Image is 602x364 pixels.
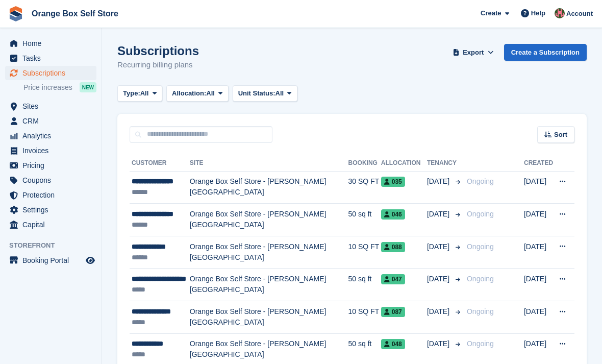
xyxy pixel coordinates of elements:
[123,88,140,99] span: Type:
[22,253,84,268] span: Booking Portal
[524,301,553,334] td: [DATE]
[275,88,284,99] span: All
[467,210,494,218] span: Ongoing
[5,188,96,202] a: menu
[348,155,381,172] th: Booking
[28,5,122,22] a: Orange Box Self Store
[467,275,494,283] span: Ongoing
[554,130,567,140] span: Sort
[524,171,553,204] td: [DATE]
[5,217,96,232] a: menu
[5,253,96,268] a: menu
[381,307,405,317] span: 087
[463,47,484,58] span: Export
[172,88,206,99] span: Allocation:
[22,203,84,217] span: Settings
[23,83,72,92] span: Price increases
[427,306,451,317] span: [DATE]
[5,99,96,113] a: menu
[23,82,96,93] a: Price increases NEW
[190,171,348,204] td: Orange Box Self Store - [PERSON_NAME][GEOGRAPHIC_DATA]
[238,88,275,99] span: Unit Status:
[348,269,381,301] td: 50 sq ft
[206,88,215,99] span: All
[427,176,451,187] span: [DATE]
[5,203,96,217] a: menu
[22,188,84,202] span: Protection
[467,242,494,251] span: Ongoing
[22,114,84,128] span: CRM
[5,143,96,158] a: menu
[80,82,96,92] div: NEW
[427,274,451,284] span: [DATE]
[467,307,494,316] span: Ongoing
[427,338,451,349] span: [DATE]
[531,8,545,18] span: Help
[22,129,84,143] span: Analytics
[22,99,84,113] span: Sites
[22,143,84,158] span: Invoices
[9,240,102,251] span: Storefront
[84,254,96,266] a: Preview store
[166,85,229,102] button: Allocation: All
[451,44,496,61] button: Export
[381,155,427,172] th: Allocation
[22,66,84,80] span: Subscriptions
[524,236,553,269] td: [DATE]
[467,339,494,348] span: Ongoing
[381,209,405,220] span: 046
[130,155,190,172] th: Customer
[5,158,96,173] a: menu
[566,9,593,19] span: Account
[233,85,297,102] button: Unit Status: All
[22,36,84,51] span: Home
[8,6,23,21] img: stora-icon-8386f47178a22dfd0bd8f6a31ec36ba5ce8667c1dd55bd0f319d3a0aa187defe.svg
[190,236,348,269] td: Orange Box Self Store - [PERSON_NAME][GEOGRAPHIC_DATA]
[5,129,96,143] a: menu
[427,155,463,172] th: Tenancy
[381,177,405,187] span: 035
[504,44,587,61] a: Create a Subscription
[348,171,381,204] td: 30 SQ FT
[190,204,348,236] td: Orange Box Self Store - [PERSON_NAME][GEOGRAPHIC_DATA]
[22,173,84,187] span: Coupons
[381,339,405,349] span: 048
[381,242,405,252] span: 088
[140,88,149,99] span: All
[348,236,381,269] td: 10 SQ FT
[22,158,84,173] span: Pricing
[5,66,96,80] a: menu
[481,8,501,18] span: Create
[381,274,405,284] span: 047
[427,241,451,252] span: [DATE]
[524,204,553,236] td: [DATE]
[348,301,381,334] td: 10 SQ FT
[427,209,451,220] span: [DATE]
[5,36,96,51] a: menu
[190,301,348,334] td: Orange Box Self Store - [PERSON_NAME][GEOGRAPHIC_DATA]
[117,44,199,58] h1: Subscriptions
[467,177,494,185] span: Ongoing
[5,114,96,128] a: menu
[117,59,199,71] p: Recurring billing plans
[348,204,381,236] td: 50 sq ft
[190,155,348,172] th: Site
[117,85,162,102] button: Type: All
[22,217,84,232] span: Capital
[190,269,348,301] td: Orange Box Self Store - [PERSON_NAME][GEOGRAPHIC_DATA]
[524,155,553,172] th: Created
[5,173,96,187] a: menu
[524,269,553,301] td: [DATE]
[555,8,565,18] img: David Clark
[22,51,84,65] span: Tasks
[5,51,96,65] a: menu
